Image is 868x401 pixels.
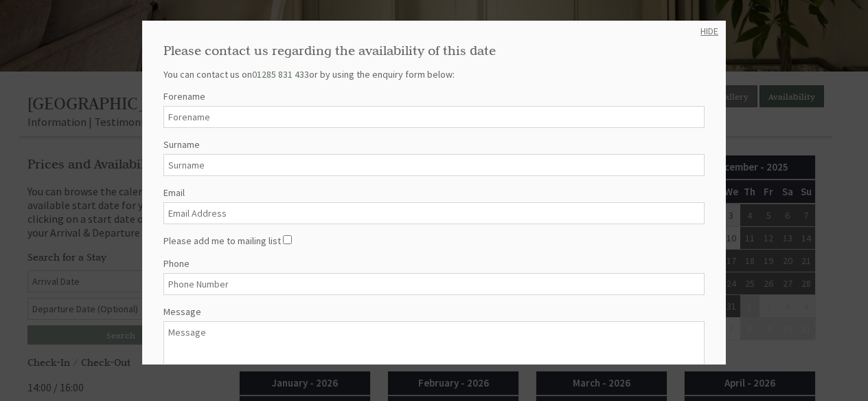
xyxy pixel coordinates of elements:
input: Surname [163,154,705,176]
h2: Please contact us regarding the availability of this date [163,42,705,58]
a: HIDE [700,25,718,37]
label: Forename [163,90,705,102]
label: Phone [163,257,705,270]
input: Email Address [163,202,705,224]
label: Please add me to mailing list [163,235,281,247]
input: Phone Number [163,273,705,295]
p: You can contact us on or by using the enquiry form below: [163,68,705,80]
input: Forename [163,106,705,128]
a: 01285 831 433 [252,68,309,80]
label: Email [163,186,705,199]
label: Message [163,305,705,318]
label: Surname [163,138,705,151]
